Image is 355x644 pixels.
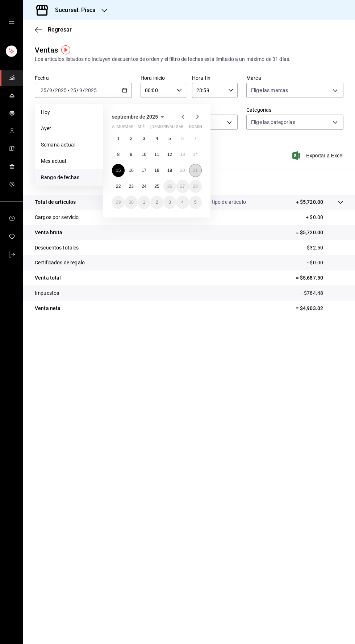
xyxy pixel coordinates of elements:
[142,152,146,157] abbr: 10 de septiembre de 2025
[150,180,163,193] button: 25 de septiembre de 2025
[156,136,158,141] font: 4
[116,168,121,173] abbr: 15 de septiembre de 2025
[116,184,121,189] font: 22
[180,152,185,157] abbr: 13 de septiembre de 2025
[192,75,210,81] font: Hora fin
[167,152,172,157] abbr: 12 de septiembre de 2025
[125,132,137,145] button: 2 de septiembre de 2025
[76,87,79,93] font: /
[41,158,66,164] font: Mes actual
[112,132,125,145] button: 1 de septiembre de 2025
[150,164,163,177] button: 18 de septiembre de 2025
[168,136,171,141] font: 5
[143,136,145,141] abbr: 3 de septiembre de 2025
[116,168,121,173] font: 15
[112,164,125,177] button: 15 de septiembre de 2025
[35,199,76,205] font: Total de artículos
[130,152,133,157] font: 9
[9,19,14,25] button: cajón abierto
[156,136,158,141] abbr: 4 de septiembre de 2025
[194,136,197,141] font: 7
[35,290,59,296] font: Impuestos
[306,153,343,158] font: Exportar a Excel
[70,87,76,93] input: --
[125,180,137,193] button: 23 de septiembre de 2025
[35,275,61,281] font: Venta total
[35,56,291,62] font: Los artículos listados no incluyen descuentos de orden y el filtro de fechas está limitado a un m...
[167,184,172,189] font: 26
[181,136,184,141] abbr: 6 de septiembre de 2025
[306,214,323,220] font: + $0.00
[116,184,121,189] abbr: 22 de septiembre de 2025
[129,200,133,205] abbr: 30 de septiembre de 2025
[176,196,189,209] button: 4 de octubre de 2025
[116,200,121,205] abbr: 29 de septiembre de 2025
[176,124,184,129] font: sab
[112,124,133,132] abbr: lunes
[41,109,50,115] font: Hoy
[194,200,197,205] font: 5
[138,124,145,129] font: mié
[296,230,323,235] font: = $5,720.00
[180,184,185,189] font: 27
[117,136,120,141] abbr: 1 de septiembre de 2025
[83,87,85,93] font: /
[163,196,176,209] button: 3 de octubre de 2025
[125,124,133,129] font: mar
[48,26,72,33] font: Regresar
[55,7,96,13] font: Sucursal: Pisca
[181,136,184,141] font: 6
[35,305,60,311] font: Venta neta
[180,152,185,157] font: 13
[129,200,133,205] font: 30
[138,196,150,209] button: 1 de octubre de 2025
[41,125,51,131] font: Ayer
[79,87,83,93] input: --
[163,124,183,132] abbr: viernes
[142,184,146,189] abbr: 24 de septiembre de 2025
[189,148,202,161] button: 14 de septiembre de 2025
[156,200,158,205] font: 2
[163,180,176,193] button: 26 de septiembre de 2025
[55,87,67,93] input: ----
[49,87,53,93] input: --
[142,152,146,157] font: 10
[138,124,145,132] abbr: miércoles
[251,119,295,125] font: Elige las categorías
[154,168,159,173] font: 18
[68,87,69,93] font: -
[189,132,202,145] button: 7 de septiembre de 2025
[117,152,120,157] abbr: 8 de septiembre de 2025
[138,132,150,145] button: 3 de septiembre de 2025
[176,124,184,132] abbr: sábado
[193,152,198,157] abbr: 14 de septiembre de 2025
[180,168,185,173] abbr: 20 de septiembre de 2025
[193,184,198,189] font: 28
[296,199,323,205] font: + $5,720.00
[163,148,176,161] button: 12 de septiembre de 2025
[143,136,145,141] font: 3
[61,45,70,54] img: Marcador de información sobre herramientas
[168,136,171,141] abbr: 5 de septiembre de 2025
[138,148,150,161] button: 10 de septiembre de 2025
[176,180,189,193] button: 27 de septiembre de 2025
[142,168,146,173] font: 17
[143,200,145,205] font: 1
[167,168,172,173] font: 19
[125,164,137,177] button: 16 de septiembre de 2025
[167,168,172,173] abbr: 19 de septiembre de 2025
[168,200,171,205] font: 3
[40,87,47,93] input: --
[176,148,189,161] button: 13 de septiembre de 2025
[85,87,97,93] input: ----
[129,184,133,189] font: 23
[296,275,323,281] font: = $5,687.50
[193,168,198,173] font: 21
[138,180,150,193] button: 24 de septiembre de 2025
[168,200,171,205] abbr: 3 de octubre de 2025
[35,245,79,251] font: Descuentos totales
[130,152,133,157] abbr: 9 de septiembre de 2025
[167,152,172,157] font: 12
[150,148,163,161] button: 11 de septiembre de 2025
[35,260,85,265] font: Certificados de regalo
